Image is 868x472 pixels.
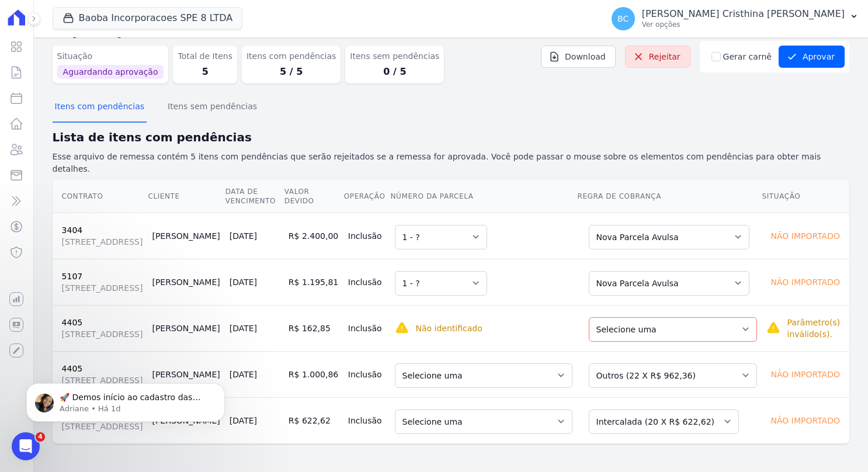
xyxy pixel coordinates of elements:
[779,46,845,68] button: Aprovar
[36,432,45,442] span: 4
[57,65,164,79] span: Aguardando aprovação
[602,2,868,35] button: BC [PERSON_NAME] Cristhina [PERSON_NAME] Ver opções
[541,46,616,68] a: Download
[62,272,83,281] a: 5107
[12,432,40,460] iframe: Intercom live chat
[53,129,849,146] h2: Lista de itens com pendências
[57,50,164,63] dt: Situação
[766,366,845,383] div: Não importado
[147,259,224,305] td: [PERSON_NAME]
[147,351,224,397] td: [PERSON_NAME]
[642,8,845,20] p: [PERSON_NAME] Cristhina [PERSON_NAME]
[642,20,845,29] p: Ver opções
[766,412,845,429] div: Não importado
[165,92,259,123] button: Itens sem pendências
[225,397,284,443] td: [DATE]
[62,236,143,248] span: [STREET_ADDRESS]
[62,282,143,294] span: [STREET_ADDRESS]
[625,46,690,68] a: Rejeitar
[343,305,390,351] td: Inclusão
[617,15,629,23] span: BC
[723,51,772,63] label: Gerar carnê
[53,151,849,175] p: Esse arquivo de remessa contém 5 itens com pendências que serão rejeitados se a remessa for aprov...
[762,180,850,213] th: Situação
[62,225,83,235] a: 3404
[284,351,343,397] td: R$ 1.000,86
[343,180,390,213] th: Operação
[178,50,232,63] dt: Total de Itens
[350,65,439,79] dd: 0 / 5
[343,397,390,443] td: Inclusão
[225,180,284,213] th: Data de Vencimento
[225,351,284,397] td: [DATE]
[284,259,343,305] td: R$ 1.195,81
[416,322,482,334] p: Não identificado
[577,180,762,213] th: Regra de Cobrança
[225,305,284,351] td: [DATE]
[147,305,224,351] td: [PERSON_NAME]
[53,180,148,213] th: Contrato
[147,213,224,259] td: [PERSON_NAME]
[787,317,845,340] p: Parâmetro(s) inválido(s).
[147,180,224,213] th: Cliente
[225,259,284,305] td: [DATE]
[62,318,83,327] a: 4405
[246,65,336,79] dd: 5 / 5
[51,34,200,287] span: 🚀 Demos início ao cadastro das Contas Digitais Arke! Iniciamos a abertura para clientes do modelo...
[284,180,343,213] th: Valor devido
[766,228,845,244] div: Não importado
[9,359,242,440] iframe: Intercom notifications mensagem
[390,180,577,213] th: Número da Parcela
[350,50,439,63] dt: Itens sem pendências
[225,213,284,259] td: [DATE]
[284,213,343,259] td: R$ 2.400,00
[284,305,343,351] td: R$ 162,85
[343,259,390,305] td: Inclusão
[62,328,143,340] span: [STREET_ADDRESS]
[53,7,243,29] button: Baoba Incorporacoes SPE 8 LTDA
[178,65,232,79] dd: 5
[284,397,343,443] td: R$ 622,62
[246,50,336,63] dt: Itens com pendências
[343,351,390,397] td: Inclusão
[53,92,147,123] button: Itens com pendências
[51,45,202,55] p: Message from Adriane, sent Há 1d
[343,213,390,259] td: Inclusão
[766,274,845,290] div: Não importado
